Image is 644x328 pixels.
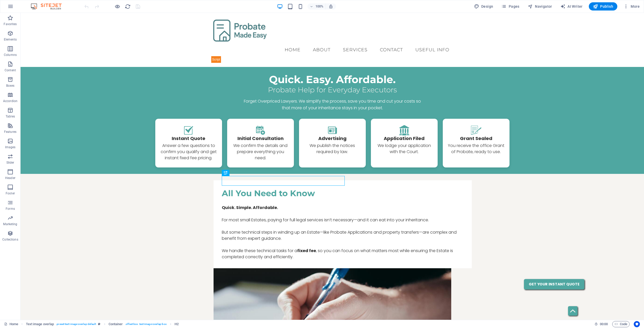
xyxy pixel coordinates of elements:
p: Collections [2,237,18,242]
p: Accordion [3,99,17,103]
p: Content [5,68,16,72]
p: Marketing [3,222,17,226]
a: Click to cancel selection. Double-click to open Pages [4,321,18,327]
p: Elements [4,37,17,42]
i: On resize automatically adjust zoom level to fit chosen device. [329,4,333,9]
span: More [623,4,640,9]
button: More [621,2,642,11]
p: Images [5,145,16,149]
span: . preset-text-image-overlap-default [56,321,96,327]
button: Usercentrics [634,321,640,327]
img: Editor Logo [30,3,68,9]
span: Click to select. Double-click to edit [175,321,179,327]
h6: 100% [315,3,323,9]
nav: breadcrumb [26,321,179,327]
span: AI Writer [560,4,583,9]
span: Pages [501,4,519,9]
button: Publish [589,2,617,11]
button: AI Writer [558,2,585,11]
button: Design [472,2,495,11]
span: Click to select. Double-click to edit [26,321,54,327]
button: Code [612,321,630,327]
span: Publish [593,4,613,9]
button: Pages [499,2,521,11]
button: reload [124,3,131,9]
p: Forms [6,207,15,211]
p: Boxes [6,84,15,88]
span: Click to select. Double-click to edit [109,321,123,327]
i: Reload page [125,4,131,9]
p: Tables [6,114,15,118]
p: Features [4,130,16,134]
p: Columns [4,53,17,57]
span: Navigator [528,4,552,9]
button: 100% [307,3,326,9]
span: Code [614,321,627,327]
p: Footer [6,191,15,195]
span: . offset-box .text-image-overlap-box [125,321,167,327]
p: Header [5,176,15,180]
div: Design (Ctrl+Alt+Y) [472,2,495,11]
span: Design [474,4,493,9]
i: This element is a customizable preset [98,323,100,325]
button: Click here to leave preview mode and continue editing [114,3,120,9]
button: Navigator [526,2,554,11]
p: Slider [6,161,14,165]
span: : [603,322,604,326]
p: Favorites [4,22,17,26]
h6: Session time [594,321,608,327]
span: 00 00 [600,321,608,327]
